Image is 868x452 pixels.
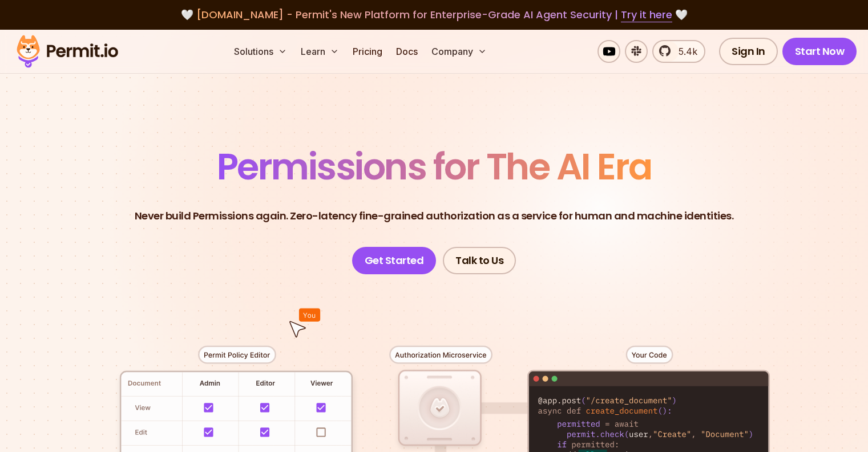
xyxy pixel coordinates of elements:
a: Try it here [621,7,672,22]
p: Never build Permissions again. Zero-latency fine-grained authorization as a service for human and... [135,208,734,224]
span: 5.4k [672,45,697,58]
img: Permit logo [11,32,123,71]
a: 5.4k [652,40,705,63]
a: Talk to Us [443,247,516,274]
div: 🤍 🤍 [27,7,841,23]
span: Permissions for The AI Era [217,141,652,192]
a: Get Started [352,247,437,274]
a: Docs [391,40,422,63]
span: [DOMAIN_NAME] - Permit's New Platform for Enterprise-Grade AI Agent Security | [196,7,672,22]
button: Learn [296,40,344,63]
a: Pricing [348,40,387,63]
button: Company [427,40,491,63]
a: Start Now [782,38,857,65]
button: Solutions [229,40,292,63]
a: Sign In [719,38,778,65]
